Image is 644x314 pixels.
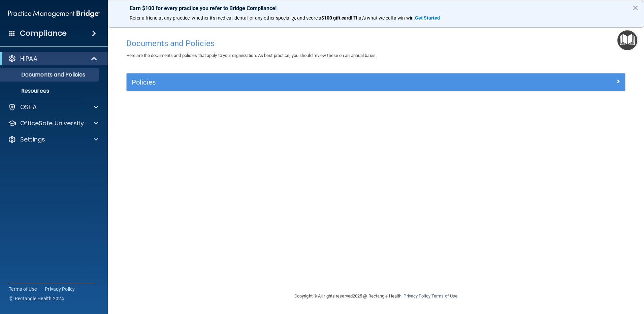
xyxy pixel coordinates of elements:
[617,30,637,50] button: Open Resource Center
[8,135,98,144] a: Settings
[126,53,377,58] span: Here are the documents and policies that apply to your organization. As best practice, you should...
[4,71,96,78] p: Documents and Policies
[20,29,67,38] h4: Compliance
[20,103,37,111] p: OSHA
[321,15,351,21] strong: $100 gift card
[351,15,415,21] span: ! That's what we call a win-win.
[253,285,499,307] div: Copyright © All rights reserved 2025 @ Rectangle Health | |
[431,293,457,299] a: Terms of Use
[415,15,441,21] a: Get Started
[130,5,622,11] p: Earn $100 for every practice you refer to Bridge Compliance!
[8,7,100,21] img: PMB logo
[632,2,639,13] button: Close
[415,15,440,21] strong: Get Started
[20,55,37,63] p: HIPAA
[132,77,620,88] a: Policies
[132,78,495,86] h5: Policies
[8,119,98,127] a: OfficeSafe University
[8,55,98,63] a: HIPAA
[126,39,625,48] h4: Documents and Policies
[130,15,321,21] span: Refer a friend at any practice, whether it's medical, dental, or any other speciality, and score a
[4,88,96,94] p: Resources
[45,286,75,292] a: Privacy Policy
[8,103,98,111] a: OSHA
[9,286,37,292] a: Terms of Use
[20,119,84,127] p: OfficeSafe University
[404,293,430,299] a: Privacy Policy
[20,135,45,144] p: Settings
[9,295,64,302] span: Ⓒ Rectangle Health 2024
